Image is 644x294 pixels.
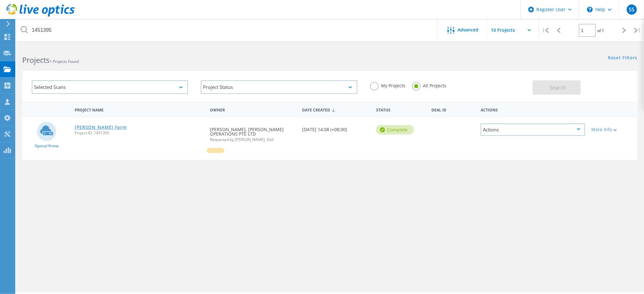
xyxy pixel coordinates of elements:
span: Optical Prime [35,144,59,148]
div: Status [373,104,428,115]
svg: \n [587,7,593,12]
div: More Info [592,127,634,132]
div: Date Created [299,104,373,116]
div: Deal Id [428,104,478,115]
span: 1 Projects Found [50,59,79,64]
div: Project Status [201,80,357,94]
input: Search projects by name, owner, ID, company, etc [16,19,438,41]
div: Complete [376,125,414,135]
div: Owner [207,104,299,115]
a: Live Optics Dashboard [6,13,75,18]
div: [DATE] 14:08 (+08:00) [299,117,373,138]
span: Search [550,84,566,91]
a: Reset Filters [608,56,638,61]
a: [PERSON_NAME] Farm [75,125,127,130]
label: All Projects [412,82,447,88]
span: SS [629,7,634,12]
span: Advanced [458,28,479,32]
div: Project Name [71,104,207,115]
span: Project ID: 1451395 [75,131,204,135]
label: My Projects [370,82,406,88]
div: Selected Scans [32,80,188,94]
div: Actions [481,124,585,136]
b: Projects [22,55,50,65]
div: Actions [478,104,588,115]
span: of 1 [598,28,604,33]
div: | [539,19,552,42]
button: Search [533,80,581,95]
div: [PERSON_NAME], [PERSON_NAME] OPERATIONS PTE LTD [207,117,299,148]
span: Requested by [PERSON_NAME], Dell [210,138,296,142]
div: | [631,19,644,42]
